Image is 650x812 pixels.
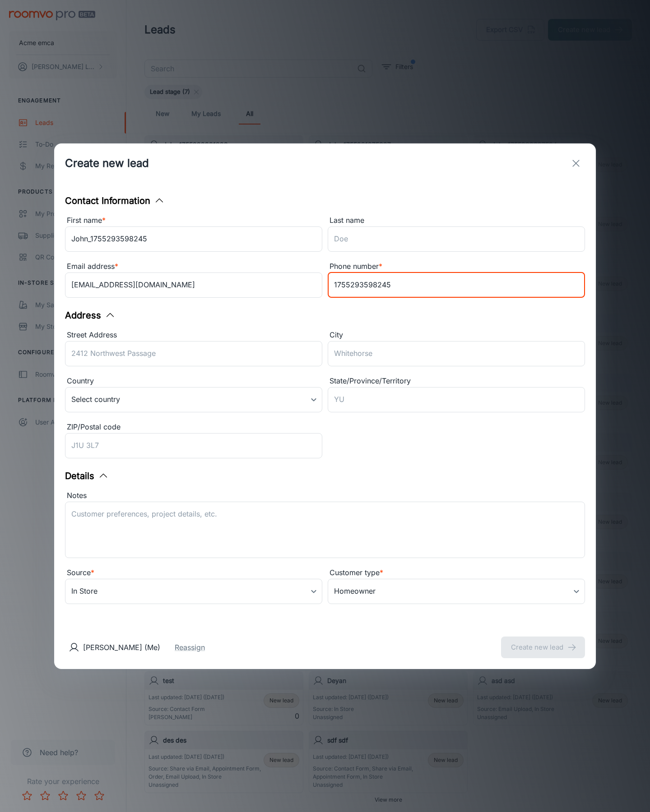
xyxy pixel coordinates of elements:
h1: Create new lead [65,155,149,171]
p: [PERSON_NAME] (Me) [83,642,160,653]
div: State/Province/Territory [328,375,585,387]
div: In Store [65,579,322,604]
div: Last name [328,215,585,226]
button: exit [567,154,585,172]
div: Email address [65,261,322,272]
div: Notes [65,490,585,502]
div: Phone number [328,261,585,272]
div: Customer type [328,567,585,579]
button: Details [65,469,109,483]
input: J1U 3L7 [65,433,322,458]
div: Country [65,375,322,387]
button: Address [65,309,116,322]
input: 2412 Northwest Passage [65,341,322,366]
button: Contact Information [65,194,165,208]
input: Doe [328,226,585,252]
div: Homeowner [328,579,585,604]
input: +1 439-123-4567 [328,272,585,298]
div: Street Address [65,329,322,341]
div: Source [65,567,322,579]
div: Select country [65,387,322,412]
input: John [65,226,322,252]
div: First name [65,215,322,226]
input: myname@example.com [65,272,322,298]
input: Whitehorse [328,341,585,366]
div: City [328,329,585,341]
button: Reassign [175,642,205,653]
div: ZIP/Postal code [65,421,322,433]
input: YU [328,387,585,412]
